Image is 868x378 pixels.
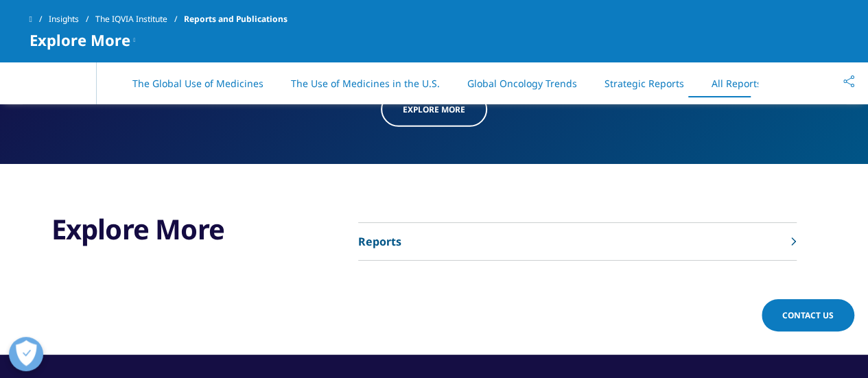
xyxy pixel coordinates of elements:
a: Reports [358,223,797,261]
a: All Reports [712,77,762,90]
span: Reports and Publications [184,7,288,32]
span: Contact Us [782,309,834,321]
a: Global Oncology Trends [467,77,577,90]
a: Insights [49,7,95,32]
span: Explore more [403,104,465,115]
a: The Global Use of Medicines [132,77,263,90]
h3: Explore More [51,212,281,246]
a: Explore more [381,92,487,127]
a: The IQVIA Institute [95,7,184,32]
a: Contact Us [762,299,854,331]
a: The Use of Medicines in the U.S. [291,77,440,90]
button: Open Preferences [9,337,43,371]
p: Reports [358,233,401,250]
span: Explore More [30,32,130,48]
a: Strategic Reports [605,77,684,90]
